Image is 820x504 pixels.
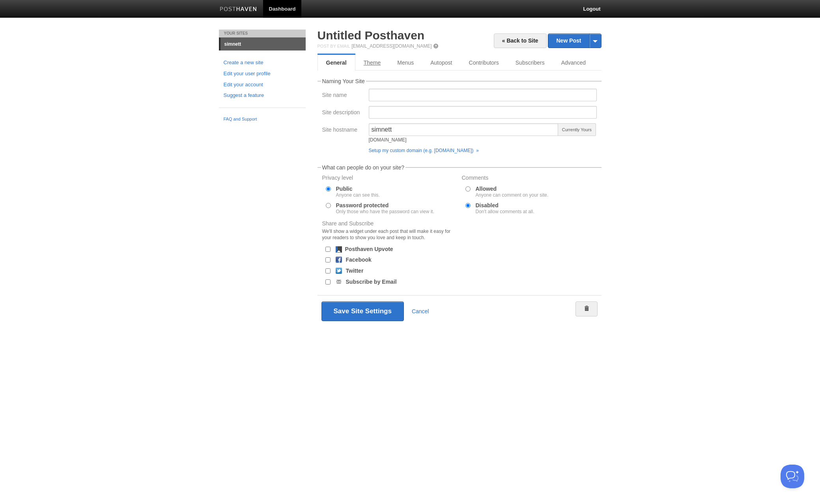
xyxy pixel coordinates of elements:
a: New Post [548,34,601,48]
iframe: Help Scout Beacon - Open [781,465,804,488]
div: Don't allow comments at all. [476,209,534,214]
label: Allowed [476,186,549,197]
img: Posthaven-bar [220,7,257,13]
span: Post by Email [318,44,350,48]
label: Site description [322,110,364,117]
button: Save Site Settings [321,301,404,321]
div: Only those who have the password can view it. [336,209,434,214]
label: Password protected [336,203,434,214]
div: Anyone can comment on your site. [476,193,549,197]
a: Menus [389,55,422,71]
legend: What can people do on your site? [321,165,406,170]
a: [EMAIL_ADDRESS][DOMAIN_NAME] [351,43,431,49]
a: Autopost [422,55,460,71]
div: We'll show a widget under each post that will make it easy for your readers to show you love and ... [322,228,457,241]
label: Site name [322,92,364,100]
label: Share and Subscribe [322,221,457,243]
a: Create a new site [224,59,301,67]
a: Suggest a feature [224,91,301,100]
label: Disabled [476,203,534,214]
a: Theme [355,55,389,71]
a: Contributors [461,55,507,71]
a: Untitled Posthaven [318,29,425,42]
img: twitter.png [336,268,342,274]
label: Privacy level [322,175,457,182]
a: FAQ and Support [224,116,301,123]
a: Edit your account [224,81,301,89]
a: General [318,55,355,71]
li: Your Sites [219,30,306,37]
legend: Naming Your Site [321,78,366,84]
img: facebook.png [336,257,342,263]
label: Comments [462,175,597,182]
a: Edit your user profile [224,70,301,78]
a: Advanced [553,55,594,71]
label: Public [336,186,380,197]
label: Site hostname [322,127,364,134]
a: « Back to Site [494,33,547,48]
a: Cancel [412,308,429,314]
label: Twitter [346,268,364,273]
span: Currently Yours [558,123,596,136]
a: Setup my custom domain (e.g. [DOMAIN_NAME]) » [369,148,479,153]
a: Subscribers [507,55,553,71]
label: Posthaven Upvote [345,246,393,252]
label: Subscribe by Email [346,279,397,285]
div: [DOMAIN_NAME] [369,138,559,142]
label: Facebook [346,257,372,262]
div: Anyone can see this. [336,193,380,197]
a: simnett [220,38,306,50]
